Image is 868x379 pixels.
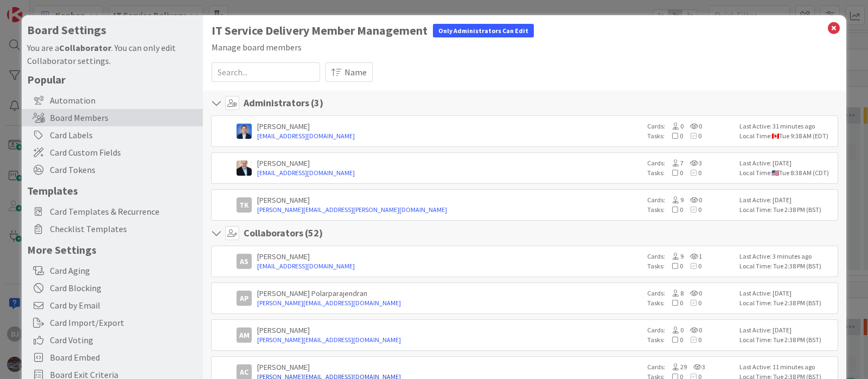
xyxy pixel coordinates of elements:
[59,42,111,53] b: Collaborator
[50,299,197,312] span: Card by Email
[647,298,734,308] div: Tasks:
[212,41,838,54] div: Manage board members
[739,298,834,308] div: Local Time: Tue 2:38 PM (BST)
[772,170,779,176] img: us.png
[50,205,197,218] span: Card Templates & Recurrence
[237,327,252,343] div: AM
[257,335,642,345] a: [PERSON_NAME][EMAIL_ADDRESS][DOMAIN_NAME]
[647,205,734,215] div: Tasks:
[212,62,320,82] input: Search...
[683,299,701,307] span: 0
[257,325,642,335] div: [PERSON_NAME]
[739,261,834,271] div: Local Time: Tue 2:38 PM (BST)
[665,289,684,297] span: 8
[237,254,252,269] div: AS
[257,261,642,271] a: [EMAIL_ADDRESS][DOMAIN_NAME]
[739,288,834,298] div: Last Active: [DATE]
[257,298,642,308] a: [PERSON_NAME][EMAIL_ADDRESS][DOMAIN_NAME]
[237,124,252,139] img: DP
[50,163,197,176] span: Card Tokens
[212,24,838,37] h1: IT Service Delivery Member Management
[739,205,834,215] div: Local Time: Tue 2:38 PM (BST)
[27,41,197,67] div: You are a . You can only edit Collaborator settings.
[257,205,642,215] a: [PERSON_NAME][EMAIL_ADDRESS][PERSON_NAME][DOMAIN_NAME]
[647,362,734,372] div: Cards:
[22,92,203,109] div: Automation
[665,299,683,307] span: 0
[325,62,373,82] button: Name
[257,168,642,178] a: [EMAIL_ADDRESS][DOMAIN_NAME]
[683,262,701,270] span: 0
[647,158,734,168] div: Cards:
[665,252,684,260] span: 9
[739,325,834,335] div: Last Active: [DATE]
[647,288,734,298] div: Cards:
[257,131,642,141] a: [EMAIL_ADDRESS][DOMAIN_NAME]
[22,314,203,331] div: Card Import/Export
[683,336,701,344] span: 0
[772,133,779,139] img: ca.png
[647,261,734,271] div: Tasks:
[647,252,734,261] div: Cards:
[311,97,323,109] span: ( 3 )
[684,196,702,204] span: 0
[50,222,197,235] span: Checklist Templates
[665,169,683,177] span: 0
[684,326,702,334] span: 0
[665,159,684,167] span: 7
[50,351,197,364] span: Board Embed
[257,195,642,205] div: [PERSON_NAME]
[684,289,702,297] span: 0
[257,121,642,131] div: [PERSON_NAME]
[27,73,197,86] h5: Popular
[257,158,642,168] div: [PERSON_NAME]
[22,109,203,126] div: Board Members
[257,252,642,261] div: [PERSON_NAME]
[687,363,705,371] span: 3
[433,24,534,37] div: Only Administrators Can Edit
[647,168,734,178] div: Tasks:
[237,197,252,213] div: TK
[647,325,734,335] div: Cards:
[257,362,642,372] div: [PERSON_NAME]
[683,132,701,140] span: 0
[739,335,834,345] div: Local Time: Tue 2:38 PM (BST)
[22,279,203,297] div: Card Blocking
[739,252,834,261] div: Last Active: 3 minutes ago
[244,227,323,239] h4: Collaborators
[739,121,834,131] div: Last Active: 31 minutes ago
[665,196,684,204] span: 9
[665,132,683,140] span: 0
[647,195,734,205] div: Cards:
[665,326,684,334] span: 0
[50,333,197,346] span: Card Voting
[683,169,701,177] span: 0
[344,66,367,79] span: Name
[739,362,834,372] div: Last Active: 11 minutes ago
[683,205,701,214] span: 0
[684,122,702,130] span: 0
[665,122,684,130] span: 0
[665,336,683,344] span: 0
[684,159,702,167] span: 3
[257,288,642,298] div: [PERSON_NAME] Polarparajendran
[665,262,683,270] span: 0
[305,227,323,239] span: ( 52 )
[244,97,323,109] h4: Administrators
[22,126,203,144] div: Card Labels
[27,184,197,197] h5: Templates
[27,243,197,256] h5: More Settings
[237,160,252,176] img: HO
[647,121,734,131] div: Cards:
[647,131,734,141] div: Tasks:
[27,23,197,37] h4: Board Settings
[50,146,197,159] span: Card Custom Fields
[22,262,203,279] div: Card Aging
[739,195,834,205] div: Last Active: [DATE]
[665,205,683,214] span: 0
[739,158,834,168] div: Last Active: [DATE]
[647,335,734,345] div: Tasks:
[665,363,687,371] span: 29
[684,252,702,260] span: 1
[739,131,834,141] div: Local Time: Tue 9:38 AM (EDT)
